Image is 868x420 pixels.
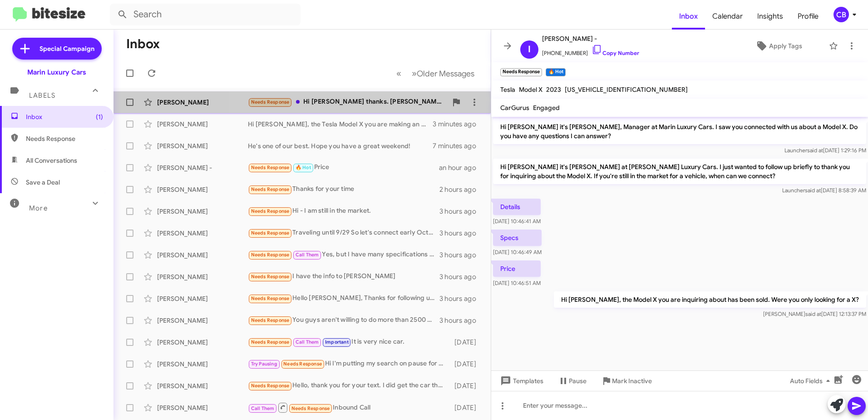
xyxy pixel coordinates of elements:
[391,64,407,83] button: Previous
[528,42,531,57] span: I
[500,85,515,94] span: Tesla
[157,120,248,129] div: [PERSON_NAME]
[439,163,483,172] div: an hour ago
[157,250,248,260] div: [PERSON_NAME]
[493,159,866,184] p: Hi [PERSON_NAME] it's [PERSON_NAME] at [PERSON_NAME] Luxury Cars. I just wanted to follow up brie...
[782,187,866,194] span: Launcher [DATE] 8:58:39 AM
[493,218,541,225] span: [DATE] 10:46:41 AM
[29,204,48,212] span: More
[26,178,60,187] span: Save a Deal
[546,68,565,76] small: 🔥 Hot
[805,310,821,317] span: said at
[157,163,248,172] div: [PERSON_NAME] -
[96,112,103,121] span: (1)
[612,373,652,389] span: Mark Inactive
[251,295,290,301] span: Needs Response
[248,97,447,107] div: Hi [PERSON_NAME] thanks. [PERSON_NAME] has answered all my questions so far thanks!
[325,339,349,345] span: Important
[29,91,55,100] span: Labels
[296,252,319,258] span: Call Them
[592,50,639,56] a: Copy Number
[790,3,826,30] a: Profile
[433,141,483,150] div: 7 minutes ago
[26,134,103,143] span: Needs Response
[450,338,483,347] div: [DATE]
[450,381,483,390] div: [DATE]
[551,373,594,389] button: Pause
[251,274,290,280] span: Needs Response
[157,294,248,303] div: [PERSON_NAME]
[251,405,275,411] span: Call Them
[248,271,439,282] div: I have the info to [PERSON_NAME]
[439,272,483,281] div: 3 hours ago
[569,373,587,389] span: Pause
[784,147,866,154] span: Launcher [DATE] 1:29:16 PM
[157,98,248,107] div: [PERSON_NAME]
[439,250,483,260] div: 3 hours ago
[519,85,542,94] span: Model X
[439,185,483,194] div: 2 hours ago
[542,33,639,44] span: [PERSON_NAME] -
[732,38,824,54] button: Apply Tags
[396,68,401,79] span: «
[26,156,77,165] span: All Conversations
[157,381,248,390] div: [PERSON_NAME]
[417,69,474,79] span: Older Messages
[157,316,248,325] div: [PERSON_NAME]
[783,373,841,389] button: Auto Fields
[493,260,541,277] p: Price
[248,380,450,391] div: Hello, thank you for your text. I did get the car that I was looking for. One minor complication ...
[439,316,483,325] div: 3 hours ago
[296,339,319,345] span: Call Them
[493,230,542,246] p: Specs
[251,361,277,367] span: Try Pausing
[283,361,322,367] span: Needs Response
[450,360,483,369] div: [DATE]
[248,337,450,347] div: It is very nice car.
[750,3,790,30] a: Insights
[805,187,821,194] span: said at
[493,280,541,286] span: [DATE] 10:46:51 AM
[450,403,483,412] div: [DATE]
[672,3,705,30] a: Inbox
[533,104,560,112] span: Engaged
[807,147,823,154] span: said at
[248,293,439,304] div: Hello [PERSON_NAME], Thanks for following up. As nice as the ipace is, it's not on our short list...
[565,85,688,94] span: [US_VEHICLE_IDENTIFICATION_NUMBER]
[493,199,541,215] p: Details
[251,383,290,389] span: Needs Response
[248,141,433,150] div: He's one of our best. Hope you have a great weekend!
[546,85,561,94] span: 2023
[251,165,290,170] span: Needs Response
[705,3,750,30] a: Calendar
[251,230,290,236] span: Needs Response
[439,294,483,303] div: 3 hours ago
[126,37,160,51] h1: Inbox
[500,104,529,112] span: CarGurus
[110,4,301,25] input: Search
[157,403,248,412] div: [PERSON_NAME]
[157,360,248,369] div: [PERSON_NAME]
[491,373,551,389] button: Templates
[412,68,417,79] span: »
[157,207,248,216] div: [PERSON_NAME]
[493,249,542,255] span: [DATE] 10:46:49 AM
[500,68,542,76] small: Needs Response
[291,405,330,411] span: Needs Response
[498,373,543,389] span: Templates
[826,7,858,22] button: CB
[763,310,866,317] span: [PERSON_NAME] [DATE] 12:13:37 PM
[769,38,802,54] span: Apply Tags
[251,99,290,105] span: Needs Response
[391,64,480,83] nav: Page navigation example
[248,206,439,216] div: Hi - I am still in the market.
[26,112,103,121] span: Inbox
[433,120,483,129] div: 3 minutes ago
[251,339,290,345] span: Needs Response
[248,402,450,413] div: Inbound Call
[251,317,290,323] span: Needs Response
[406,64,480,83] button: Next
